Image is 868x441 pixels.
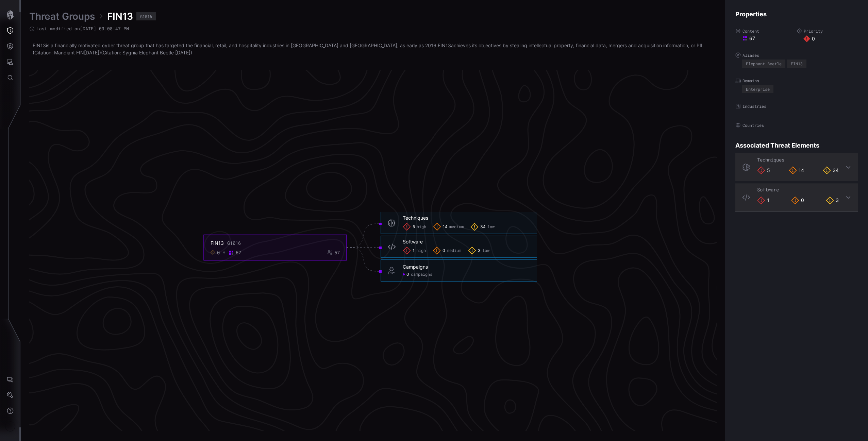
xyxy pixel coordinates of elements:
[413,248,415,254] span: 1
[803,35,858,42] div: 0
[746,87,770,91] div: Enterprise
[80,26,129,32] time: [DATE] 03:08:47 PM
[107,10,133,22] span: FIN13
[757,186,779,193] span: Software
[406,272,409,277] span: 0
[438,43,451,48] a: FIN13
[791,62,803,66] div: FIN13
[33,42,714,56] p: is a financially motivated cyber threat group that has targeted the financial, retail, and hospit...
[33,43,46,48] a: FIN13
[757,156,784,163] span: Techniques
[735,78,858,83] label: Domains
[403,264,428,270] div: Campaigns
[480,224,486,230] span: 34
[403,215,428,221] div: Techniques
[735,122,858,128] label: Countries
[797,28,858,34] label: Priority
[791,197,804,205] div: 0
[29,10,95,22] a: Threat Groups
[449,224,464,230] span: medium
[416,248,426,254] span: high
[746,62,782,66] div: Elephant Beetle
[735,52,858,58] label: Aliases
[36,26,129,32] span: Last modified on
[140,14,152,18] div: G1016
[413,224,415,230] span: 5
[789,166,804,174] div: 14
[417,224,426,230] span: high
[487,224,495,230] span: low
[735,141,858,149] h4: Associated Threat Elements
[757,197,769,205] div: 1
[211,240,224,246] div: FIN13
[217,250,220,256] div: 0
[334,250,340,256] div: 57
[443,248,445,254] span: 0
[443,224,448,230] span: 14
[742,35,797,41] div: 67
[735,10,858,18] h4: Properties
[411,272,432,277] span: campaigns
[826,197,839,205] div: 3
[735,103,858,109] label: Industries
[735,28,797,34] label: Content
[823,166,839,174] div: 34
[447,248,461,254] span: medium
[227,240,241,246] div: G1016
[236,250,241,256] div: 67
[757,166,770,174] div: 5
[403,239,423,245] div: Software
[478,248,481,254] span: 3
[482,248,489,254] span: low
